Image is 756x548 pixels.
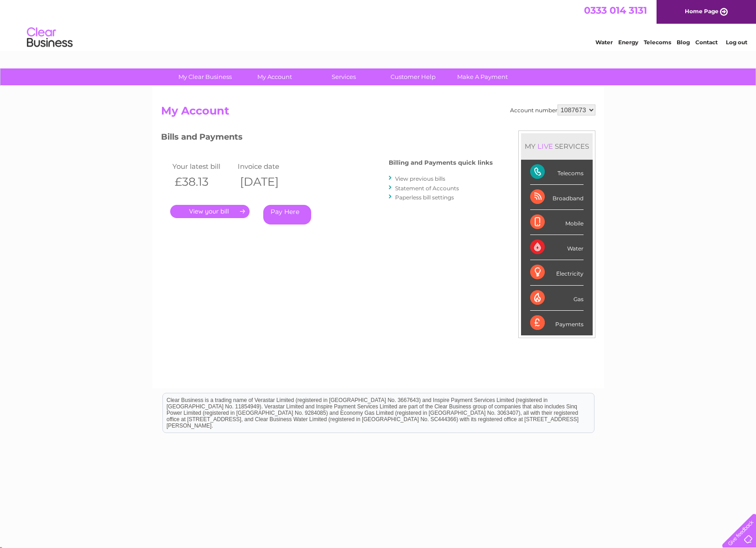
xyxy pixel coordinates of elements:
a: Pay Here [263,205,311,224]
a: Contact [695,39,718,46]
a: Water [595,39,613,46]
a: Services [306,68,381,85]
a: Customer Help [375,68,451,85]
h2: My Account [161,104,595,122]
h4: Billing and Payments quick links [389,159,493,166]
div: Account number [510,104,595,115]
td: Your latest bill [170,160,236,172]
h3: Bills and Payments [161,130,493,146]
th: [DATE] [235,172,301,191]
td: Invoice date [235,160,301,172]
a: Telecoms [644,39,671,46]
img: logo.png [26,24,73,52]
div: Broadband [530,185,584,210]
a: My Clear Business [167,68,243,85]
div: Clear Business is a trading name of Verastar Limited (registered in [GEOGRAPHIC_DATA] No. 3667643... [163,5,594,44]
div: LIVE [536,142,555,151]
a: Statement of Accounts [395,185,459,192]
div: Electricity [530,260,584,285]
a: My Account [237,68,312,85]
div: Water [530,235,584,260]
a: Log out [726,39,747,46]
div: Gas [530,286,584,311]
div: Mobile [530,210,584,235]
div: Payments [530,311,584,335]
div: MY SERVICES [521,133,593,159]
div: Telecoms [530,160,584,185]
a: View previous bills [395,175,445,182]
a: 0333 014 3131 [584,5,647,16]
a: . [170,205,250,218]
a: Blog [677,39,690,46]
a: Make A Payment [445,68,520,85]
a: Paperless bill settings [395,194,454,201]
th: £38.13 [170,172,236,191]
a: Energy [618,39,638,46]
